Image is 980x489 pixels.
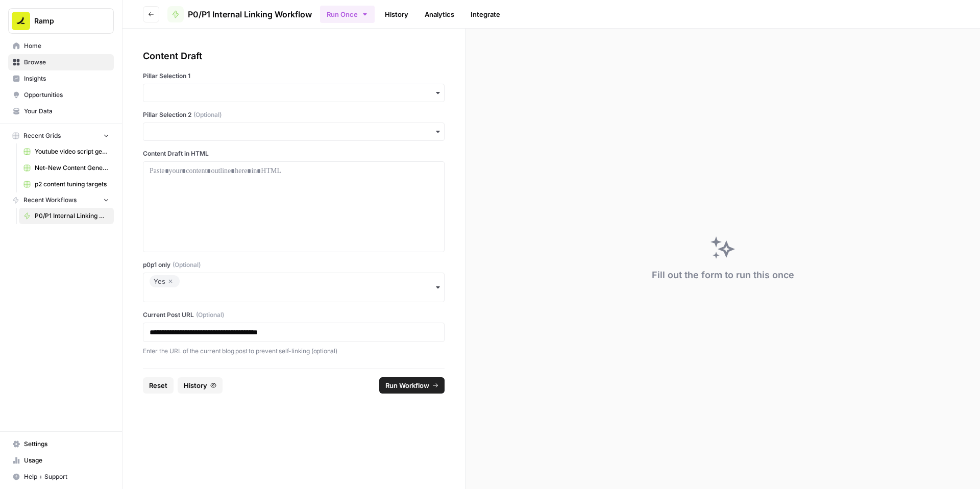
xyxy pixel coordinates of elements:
[12,12,30,30] img: Ramp Logo
[8,54,114,70] a: Browse
[652,268,794,282] div: Fill out the form to run this once
[143,273,445,302] button: Yes
[24,456,109,465] span: Usage
[385,380,429,390] span: Run Workflow
[24,472,109,481] span: Help + Support
[173,260,201,270] span: (Optional)
[8,103,114,119] a: Your Data
[143,310,445,320] label: Current Post URL
[8,8,114,34] button: Workspace: Ramp
[193,110,222,119] span: (Optional)
[184,380,207,390] span: History
[8,38,114,54] a: Home
[35,211,109,221] span: P0/P1 Internal Linking Workflow
[24,90,109,100] span: Opportunities
[34,16,96,26] span: Ramp
[464,6,506,22] a: Integrate
[154,275,176,287] div: Yes
[8,128,114,143] button: Recent Grids
[8,87,114,103] a: Opportunities
[379,377,445,394] button: Run Workflow
[188,8,312,20] span: P0/P1 Internal Linking Workflow
[8,436,114,452] a: Settings
[24,107,109,116] span: Your Data
[24,74,109,83] span: Insights
[35,163,109,173] span: Net-New Content Generator - Grid Template
[143,377,174,394] button: Reset
[143,346,445,356] p: Enter the URL of the current blog post to prevent self-linking (optional)
[19,143,114,160] a: Youtube video script generator
[379,6,414,22] a: History
[143,49,445,63] div: Content Draft
[320,6,375,23] button: Run Once
[35,180,109,189] span: p2 content tuning targets
[8,192,114,208] button: Recent Workflows
[143,110,445,119] label: Pillar Selection 2
[24,439,109,449] span: Settings
[24,58,109,67] span: Browse
[19,208,114,224] a: P0/P1 Internal Linking Workflow
[8,452,114,469] a: Usage
[8,70,114,87] a: Insights
[167,6,312,22] a: P0/P1 Internal Linking Workflow
[143,149,445,158] label: Content Draft in HTML
[19,176,114,192] a: p2 content tuning targets
[178,377,223,394] button: History
[8,469,114,485] button: Help + Support
[23,195,77,205] span: Recent Workflows
[196,310,224,320] span: (Optional)
[24,41,109,51] span: Home
[149,380,167,390] span: Reset
[143,71,445,81] label: Pillar Selection 1
[35,147,109,156] span: Youtube video script generator
[19,160,114,176] a: Net-New Content Generator - Grid Template
[23,131,61,140] span: Recent Grids
[143,260,445,270] label: p0p1 only
[419,6,460,22] a: Analytics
